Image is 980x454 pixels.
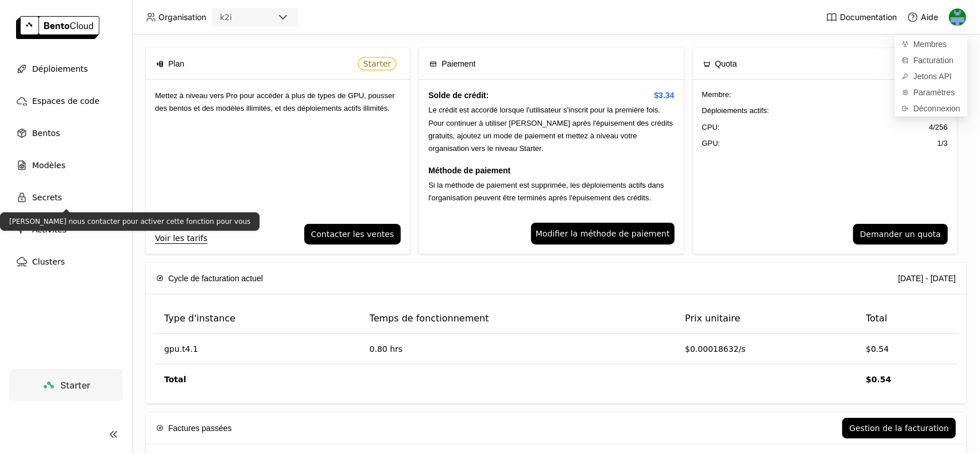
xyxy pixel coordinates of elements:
th: Type d'instance [155,304,361,334]
button: Demander un quota [853,224,948,245]
a: Facturation [895,52,967,68]
td: 0.80 hrs [361,334,676,364]
a: Starter [9,369,123,401]
a: Secrets [9,186,123,209]
a: Documentation [826,11,897,23]
span: 1 / 3 [938,138,948,149]
span: GPU: [702,138,721,149]
span: Starter [363,59,392,68]
span: Mettez à niveau vers Pro pour accéder à plus de types de GPU, pousser des bentos et des modèles i... [155,91,395,112]
span: Modifier la méthode de paiement [536,227,670,240]
span: Jetons API [913,71,952,82]
span: Aide [921,12,938,22]
img: Gaethan Legrand [949,9,966,26]
a: Modifier la méthode de paiement [531,223,675,245]
a: Modèles [9,154,123,177]
td: $0.00018632/s [676,334,857,364]
span: Paramètres [913,87,955,98]
span: Bentos [32,126,60,140]
td: gpu.t4.1 [155,334,361,364]
span: Plan [168,57,184,70]
span: Membres [913,39,947,49]
button: Gestion de la facturation [842,418,956,439]
a: Jetons API [895,68,967,84]
th: Prix unitaire [676,304,857,334]
img: logo [16,16,99,39]
a: Déploiements [9,57,123,80]
span: CPU: [702,122,720,133]
span: Clusters [32,255,65,269]
h4: Solde de crédit: [428,89,674,102]
a: Paramètres [895,84,967,100]
span: Déploiements [32,62,88,76]
span: Membre : [702,89,731,100]
span: Déploiements actifs : [702,105,769,117]
div: Déconnexion [895,100,967,117]
span: Déconnexion [913,103,960,114]
a: Voir les tarifs [155,232,207,245]
h4: Méthode de paiement [428,164,674,177]
a: Espaces de code [9,90,123,112]
button: Contacter les ventes [304,224,401,245]
span: $3.34 [654,89,675,102]
strong: $0.54 [866,375,891,384]
input: Selected k2i. [233,12,234,24]
span: Quota [715,57,737,70]
span: 4 / 256 [929,122,948,133]
span: Cycle de facturation actuel [168,272,263,285]
strong: Total [164,375,186,384]
div: [DATE] - [DATE] [898,272,956,285]
span: Si la méthode de paiement est supprimée, les déploiements actifs dans l'organisation peuvent être... [428,181,664,202]
span: Starter [60,379,90,391]
span: Facturation [913,55,954,65]
div: Aide [907,11,938,23]
td: $0.54 [857,334,957,364]
span: Le crédit est accordé lorsque l'utilisateur s'inscrit pour la première fois. Pour continuer à uti... [428,106,673,153]
span: Modèles [32,158,65,172]
span: Secrets [32,191,62,204]
span: Organisation [158,12,206,22]
span: Paiement [441,57,475,70]
div: k2i [220,11,232,23]
a: Clusters [9,250,123,273]
span: Documentation [840,12,897,22]
a: Bentos [9,122,123,145]
span: Factures passées [168,422,232,434]
th: Temps de fonctionnement [361,304,676,334]
a: Membres [895,36,967,52]
span: Espaces de code [32,94,99,108]
th: Total [857,304,957,334]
